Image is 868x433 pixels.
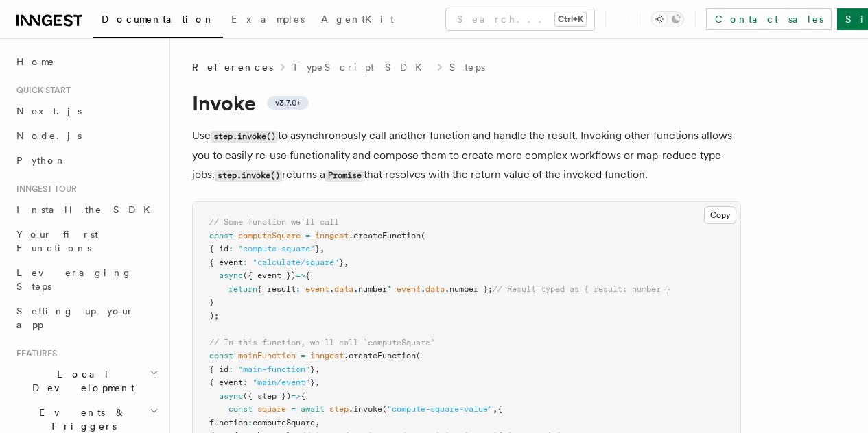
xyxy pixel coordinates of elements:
[321,14,394,25] span: AgentKit
[305,284,329,294] span: event
[209,258,243,267] span: { event
[209,297,214,307] span: }
[228,284,257,294] span: return
[243,378,248,387] span: :
[296,271,305,280] span: =>
[706,8,832,30] a: Contact sales
[209,378,243,387] span: { event
[349,231,421,240] span: .createFunction
[257,284,296,294] span: { result
[349,404,382,414] span: .invoke
[238,231,301,240] span: computeSquare
[211,131,278,143] code: step.invoke()
[301,391,305,401] span: {
[310,364,315,374] span: }
[305,231,310,240] span: =
[16,55,55,69] span: Home
[493,404,497,414] span: ,
[257,404,286,414] span: square
[493,284,670,294] span: // Result typed as { result: number }
[11,197,161,222] a: Install the SDK
[209,244,228,253] span: { id
[238,364,310,374] span: "main-function"
[248,418,253,428] span: :
[310,378,315,387] span: }
[315,418,320,428] span: ,
[11,123,161,148] a: Node.js
[102,14,215,25] span: Documentation
[305,271,310,280] span: {
[93,4,223,38] a: Documentation
[339,258,344,267] span: }
[416,351,421,360] span: (
[223,4,313,37] a: Examples
[238,351,296,360] span: mainFunction
[243,258,248,267] span: :
[11,362,161,400] button: Local Development
[421,284,425,294] span: .
[325,170,364,182] code: Promise
[228,404,253,414] span: const
[425,284,445,294] span: data
[310,351,344,360] span: inngest
[209,311,219,321] span: );
[238,244,315,253] span: "compute-square"
[449,60,485,74] a: Steps
[382,404,387,414] span: (
[209,231,233,240] span: const
[315,378,320,387] span: ,
[253,258,339,267] span: "calculate/square"
[243,391,291,401] span: ({ step })
[651,11,684,27] button: Toggle dark mode
[11,49,161,74] a: Home
[296,284,301,294] span: :
[315,244,320,253] span: }
[192,126,741,185] p: Use to asynchronously call another function and handle the result. Invoking other functions allow...
[704,206,736,224] button: Copy
[16,267,132,292] span: Leveraging Steps
[329,284,334,294] span: .
[209,338,435,347] span: // In this function, we'll call `computeSquare`
[209,364,228,374] span: { id
[11,367,150,395] span: Local Development
[253,418,315,428] span: computeSquare
[291,404,296,414] span: =
[228,364,233,374] span: :
[209,217,339,227] span: // Some function we'll call
[209,418,248,428] span: function
[253,378,310,387] span: "main/event"
[387,404,493,414] span: "compute-square-value"
[334,284,353,294] span: data
[292,60,430,74] a: TypeScript SDK
[219,271,243,280] span: async
[11,184,77,195] span: Inngest tour
[313,4,402,37] a: AgentKit
[301,351,305,360] span: =
[215,170,282,182] code: step.invoke()
[11,406,150,433] span: Events & Triggers
[11,260,161,299] a: Leveraging Steps
[301,404,325,414] span: await
[11,85,71,96] span: Quick start
[353,284,387,294] span: .number
[192,60,273,74] span: References
[291,391,301,401] span: =>
[11,222,161,260] a: Your first Functions
[11,348,57,359] span: Features
[209,351,233,360] span: const
[445,284,493,294] span: .number };
[315,231,349,240] span: inngest
[16,306,134,330] span: Setting up your app
[16,130,82,141] span: Node.js
[192,90,741,115] h1: Invoke
[344,351,416,360] span: .createFunction
[446,8,594,30] button: Search...Ctrl+K
[329,404,349,414] span: step
[344,258,349,267] span: ,
[421,231,425,240] span: (
[315,364,320,374] span: ,
[497,404,502,414] span: {
[228,244,233,253] span: :
[16,106,82,116] span: Next.js
[219,391,243,401] span: async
